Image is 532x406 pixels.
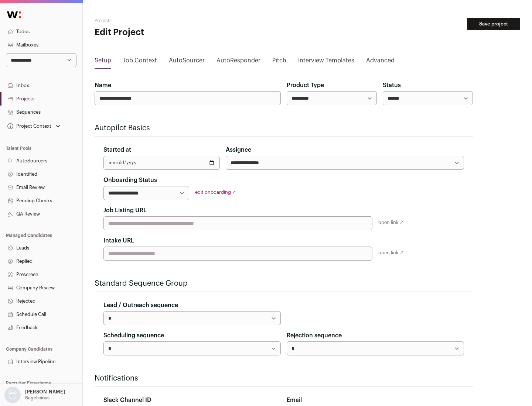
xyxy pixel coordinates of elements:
[6,121,62,131] button: Open dropdown
[3,387,66,403] button: Open dropdown
[95,278,473,289] h2: Standard Sequence Group
[103,301,178,310] label: Lead / Outreach sequence
[195,190,236,195] a: edit onboarding ↗
[25,389,65,395] p: [PERSON_NAME]
[287,396,464,405] div: Email
[95,81,111,90] label: Name
[123,56,157,68] a: Job Context
[216,56,260,68] a: AutoResponder
[226,145,251,154] label: Assignee
[169,56,205,68] a: AutoSourcer
[287,81,324,90] label: Product Type
[383,81,401,90] label: Status
[103,331,164,340] label: Scheduling sequence
[467,18,520,30] button: Save project
[103,176,157,185] label: Onboarding Status
[95,27,236,38] h1: Edit Project
[95,123,473,133] h2: Autopilot Basics
[272,56,286,68] a: Pitch
[95,56,111,68] a: Setup
[25,395,50,401] p: Bagelicious
[3,7,25,22] img: Wellfound
[103,396,151,405] label: Slack Channel ID
[95,373,473,383] h2: Notifications
[103,206,147,215] label: Job Listing URL
[287,331,342,340] label: Rejection sequence
[6,123,51,129] div: Project Context
[4,387,21,403] img: nopic.png
[298,56,354,68] a: Interview Templates
[103,145,131,154] label: Started at
[95,18,236,24] h2: Projects
[366,56,395,68] a: Advanced
[103,236,134,245] label: Intake URL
